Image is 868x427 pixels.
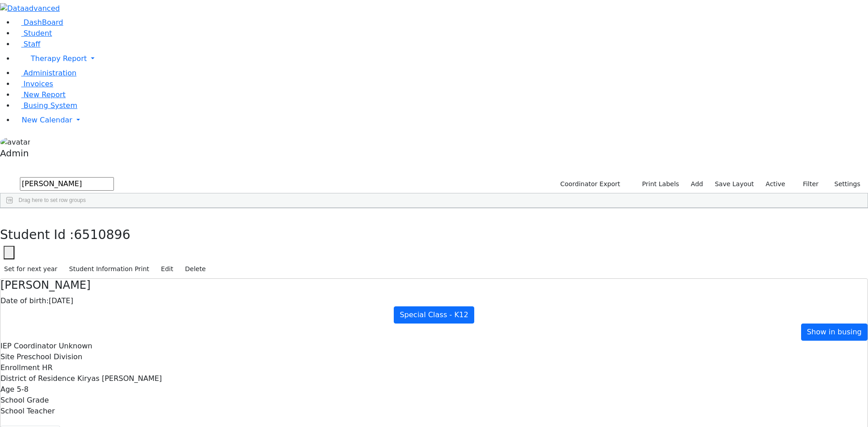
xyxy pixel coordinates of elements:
[65,262,153,276] button: Student Information Print
[0,296,49,306] label: Date of birth:
[22,116,72,124] span: New Calendar
[14,101,77,110] a: Busing System
[14,90,66,99] a: New Report
[24,29,52,38] span: Student
[711,177,758,191] button: Save Layout
[42,363,52,372] span: HR
[0,296,868,306] div: [DATE]
[823,177,864,191] button: Settings
[0,406,55,417] label: School Teacher
[0,352,14,362] label: Site
[14,69,76,77] a: Administration
[0,384,14,395] label: Age
[14,40,40,48] a: Staff
[24,69,76,77] span: Administration
[24,90,66,99] span: New Report
[77,374,162,383] span: Kiryas [PERSON_NAME]
[14,29,52,38] a: Student
[19,197,86,203] span: Drag here to set row groups
[554,177,624,191] button: Coordinator Export
[14,50,868,68] a: Therapy Report
[31,54,87,63] span: Therapy Report
[762,177,789,191] label: Active
[807,328,862,336] span: Show in busing
[17,385,28,394] span: 5-8
[74,227,131,242] span: 6510896
[0,373,75,384] label: District of Residence
[181,262,210,276] button: Delete
[687,177,707,191] a: Add
[20,177,114,191] input: Search
[59,342,92,350] span: Unknown
[0,341,57,352] label: IEP Coordinator
[0,279,868,292] h4: [PERSON_NAME]
[24,101,77,110] span: Busing System
[24,40,40,48] span: Staff
[14,111,868,129] a: New Calendar
[17,352,82,361] span: Preschool Division
[24,80,53,88] span: Invoices
[394,306,474,324] a: Special Class - K12
[801,324,868,341] a: Show in busing
[157,262,177,276] button: Edit
[0,395,49,406] label: School Grade
[632,177,683,191] button: Print Labels
[24,18,63,27] span: DashBoard
[14,80,53,88] a: Invoices
[791,177,823,191] button: Filter
[14,18,63,27] a: DashBoard
[0,362,40,373] label: Enrollment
